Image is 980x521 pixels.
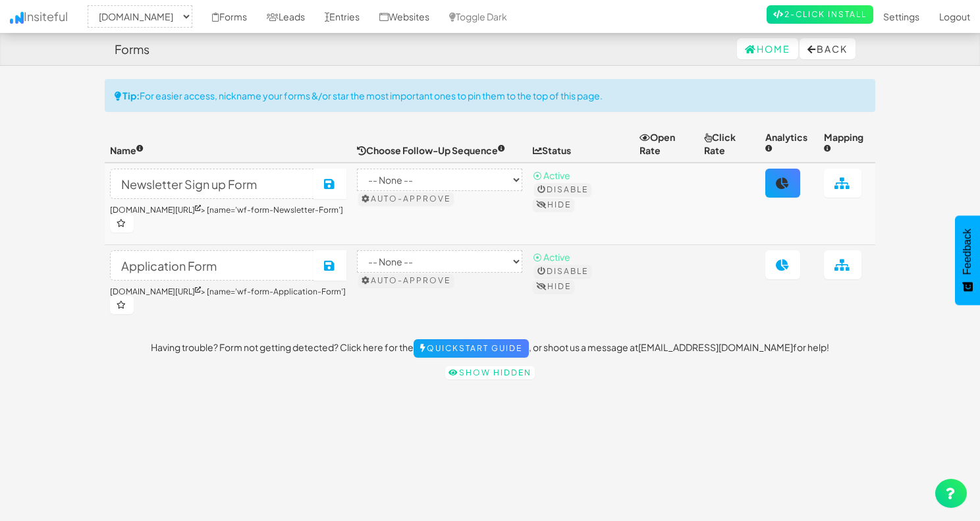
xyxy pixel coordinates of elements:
[962,229,973,275] span: Feedback
[105,339,875,358] p: Having trouble? Form not getting detected? Click here for the , or shoot us a message at for help!
[955,215,980,305] button: Feedback - Show survey
[533,251,570,263] span: ⦿ Active
[357,144,505,156] span: Choose Follow-Up Sequence
[699,125,760,163] th: Click Rate
[10,12,24,24] img: icon.png
[800,38,856,59] button: Back
[534,265,591,278] button: Disable
[110,206,346,233] h6: > [name='wf-form-Newsletter-Form']
[528,125,634,163] th: Status
[110,287,346,314] h6: > [name='wf-form-Application-Form']
[110,287,201,296] a: [DOMAIN_NAME][URL]
[533,280,574,293] button: Hide
[110,205,201,215] a: [DOMAIN_NAME][URL]
[534,183,591,196] button: Disable
[765,131,807,156] span: Analytics
[767,5,873,24] a: 2-Click Install
[115,43,150,56] h4: Forms
[533,169,570,181] span: ⦿ Active
[638,341,793,353] a: [EMAIL_ADDRESS][DOMAIN_NAME]
[533,198,574,211] button: Hide
[110,144,144,156] span: Name
[824,131,863,156] span: Mapping
[737,38,798,59] a: Home
[414,339,529,358] a: Quickstart Guide
[445,366,535,379] a: Show hidden
[634,125,699,163] th: Open Rate
[110,250,314,281] input: Nickname your form (internal use only)
[358,274,454,287] button: Auto-approve
[105,79,875,112] div: For easier access, nickname your forms &/or star the most important ones to pin them to the top o...
[122,90,140,101] strong: Tip:
[110,169,314,199] input: Nickname your form (internal use only)
[358,192,454,206] button: Auto-approve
